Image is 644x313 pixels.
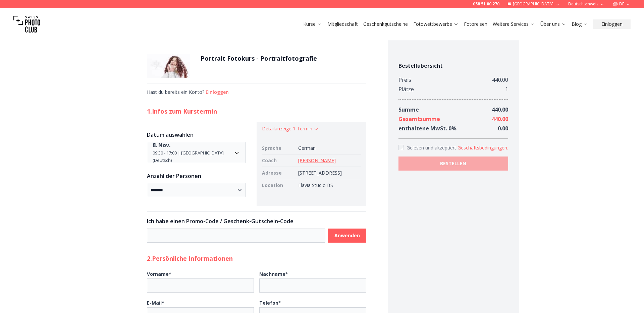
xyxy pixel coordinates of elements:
a: Weitere Services [493,21,535,27]
button: Geschenkgutscheine [361,19,411,29]
div: Summe [398,105,419,114]
a: Fotoreisen [464,21,487,27]
button: BESTELLEN [398,156,508,171]
a: Geschenkgutscheine [363,21,408,27]
h2: 2. Persönliche Informationen [147,254,366,263]
button: Fotoreisen [461,19,490,29]
button: Blog [569,19,591,29]
div: Preis [398,75,411,84]
button: Weitere Services [490,19,538,29]
h3: Datum auswählen [147,131,246,139]
td: Adresse [262,167,296,179]
div: 440.00 [492,75,508,84]
button: Accept termsGelesen und akzeptiert [458,144,508,151]
h3: Ich habe einen Promo-Code / Geschenk-Gutschein-Code [147,217,366,225]
span: Gelesen und akzeptiert [407,144,458,151]
img: Portrait Fotokurs - Portraitfotografie [147,54,190,78]
button: Date [147,142,246,163]
span: 0.00 [498,125,508,132]
button: Einloggen [206,89,229,96]
span: 440.00 [492,115,508,123]
a: 058 51 00 270 [473,1,499,7]
input: Accept terms [398,145,404,150]
input: Nachname* [259,278,366,293]
img: Swiss photo club [13,11,40,38]
h4: Bestellübersicht [398,62,508,70]
b: Telefon * [259,300,281,306]
div: Plätze [398,84,414,94]
a: Über uns [540,21,566,27]
span: 440.00 [492,106,508,113]
h2: 1. Infos zum Kurstermin [147,107,366,116]
div: enthaltene MwSt. 0 % [398,124,457,133]
b: Nachname * [259,271,288,277]
b: BESTELLEN [440,160,466,167]
button: Fotowettbewerbe [411,19,461,29]
a: Kurse [303,21,322,27]
h3: Anzahl der Personen [147,172,246,180]
b: E-Mail * [147,300,164,306]
a: [PERSON_NAME] [298,157,336,164]
input: Vorname* [147,278,254,293]
div: Hast du bereits ein Konto? [147,89,366,96]
td: Location [262,179,296,192]
td: German [296,142,361,154]
button: Mitgliedschaft [325,19,361,29]
td: Flavia Studio BS [296,179,361,192]
h1: Portrait Fotokurs - Portraitfotografie [201,54,317,63]
button: Kurse [301,19,325,29]
td: [STREET_ADDRESS] [296,167,361,179]
div: 1 [505,84,508,94]
b: Anwenden [334,232,360,239]
td: Coach [262,154,296,167]
div: Gesamtsumme [398,114,440,124]
button: Einloggen [593,19,631,29]
button: Über uns [538,19,569,29]
td: Sprache [262,142,296,154]
a: Mitgliedschaft [327,21,358,27]
button: Detailanzeige 1 Termin [262,125,319,132]
a: Blog [572,21,588,27]
a: Fotowettbewerbe [413,21,459,27]
button: Anwenden [328,229,366,243]
b: Vorname * [147,271,171,277]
